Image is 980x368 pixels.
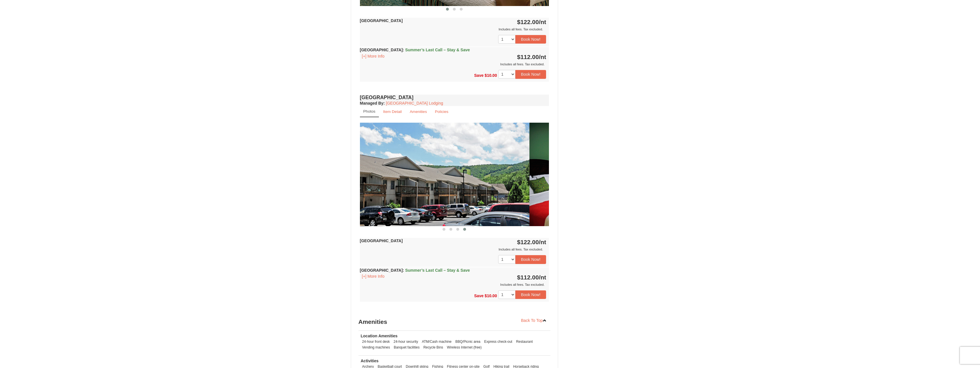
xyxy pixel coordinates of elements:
[517,316,551,325] a: Back To Top
[485,73,497,78] span: $10.00
[431,106,452,117] a: Policies
[360,95,549,100] h4: [GEOGRAPHIC_DATA]
[515,255,546,264] button: Book Now!
[360,61,546,67] div: Includes all fees. Tax excluded.
[515,339,534,344] li: Restaurant
[474,293,484,298] span: Save
[539,274,546,281] span: /nt
[474,73,484,78] span: Save
[392,339,419,344] li: 24-hour security
[410,109,427,114] small: Amenities
[539,239,546,245] span: /nt
[359,316,551,328] h3: Amenities
[517,239,546,245] strong: $122.00
[360,53,387,59] button: [+] More Info
[485,293,497,298] span: $10.00
[360,246,546,252] div: Includes all fees. Tax excluded.
[515,290,546,299] button: Book Now!
[361,334,398,338] strong: Location Amenities
[360,106,379,117] a: Photos
[435,109,448,114] small: Policies
[483,339,514,344] li: Express check-out
[515,35,546,44] button: Book Now!
[392,344,421,350] li: Banquet facilities
[360,273,387,279] button: [+] More Info
[379,106,406,117] a: Item Detail
[361,359,379,363] strong: Activities
[405,48,470,52] span: Summer’s Last Call – Stay & Save
[529,123,719,226] img: 18876286-41-233aa5f3.jpg
[454,339,482,344] li: BBQ/Picnic area
[422,344,445,350] li: Recycle Bins
[363,109,375,113] small: Photos
[360,48,470,52] strong: [GEOGRAPHIC_DATA]
[445,344,483,350] li: Wireless Internet (free)
[517,274,539,281] span: $112.00
[405,268,470,273] span: Summer’s Last Call – Stay & Save
[515,70,546,79] button: Book Now!
[360,282,546,287] div: Includes all fees. Tax excluded.
[539,19,546,25] span: /nt
[360,238,403,243] strong: [GEOGRAPHIC_DATA]
[360,101,385,105] strong: :
[420,339,453,344] li: ATM/Cash machine
[360,18,403,23] strong: [GEOGRAPHIC_DATA]
[383,109,402,114] small: Item Detail
[403,48,404,52] span: :
[517,54,539,60] span: $112.00
[360,268,470,273] strong: [GEOGRAPHIC_DATA]
[361,344,391,350] li: Vending machines
[360,101,383,105] span: Managed By
[517,19,546,25] strong: $122.00
[406,106,431,117] a: Amenities
[386,101,443,105] a: [GEOGRAPHIC_DATA] Lodging
[340,123,529,226] img: 18876286-40-c42fb63f.jpg
[403,268,404,273] span: :
[539,54,546,60] span: /nt
[360,26,546,32] div: Includes all fees. Tax excluded.
[361,339,391,344] li: 24-hour front desk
